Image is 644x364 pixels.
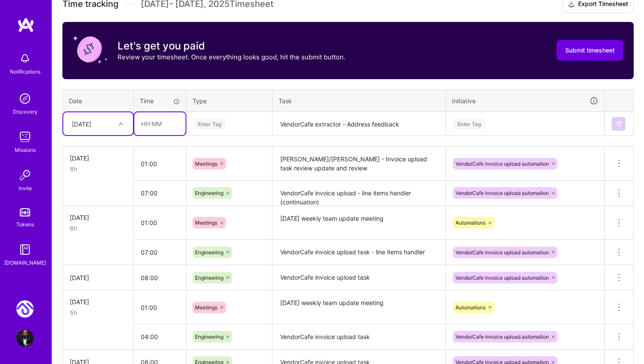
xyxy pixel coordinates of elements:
i: icon Chevron [119,122,123,126]
textarea: [DATE] weekly team update meeting [273,207,445,239]
div: Notifications [10,67,40,76]
span: VendorCafe invoice upload automation [455,275,549,281]
span: VendorCafe invoice upload automation [455,333,549,340]
div: Time [140,96,180,105]
input: HH:MM [134,152,186,175]
img: User Avatar [16,330,34,347]
textarea: VendorCafe invoice upload - line items handler (continuation) [273,182,445,205]
span: VendorCafe invoice upload automation [455,160,549,167]
div: [DATE] [70,213,127,222]
h3: Let's get you paid [118,40,345,52]
input: HH:MM [134,325,186,348]
div: Missions [15,145,36,154]
img: Monto: AI Payments Automation [16,300,34,318]
p: Review your timesheet. Once everything looks good, hit the submit button. [118,52,345,62]
div: [DATE] [70,297,127,306]
div: [DATE] [70,154,127,163]
div: 5h [70,308,127,317]
input: HH:MM [134,241,186,264]
span: VendorCafe invoice upload automation [455,190,549,196]
textarea: [PERSON_NAME]/[PERSON_NAME] - Invoice upload task review update and review [273,148,445,180]
a: Monto: AI Payments Automation [14,300,36,318]
a: User Avatar [14,330,36,347]
span: Meetings [195,160,217,167]
input: HH:MM [134,112,186,135]
div: [DATE] [72,119,91,128]
th: Date [63,89,134,112]
div: 8h [70,224,127,233]
span: VendorCafe invoice upload automation [455,249,549,256]
span: Submit timesheet [565,46,615,55]
span: Engineering [195,190,223,196]
img: discovery [16,90,34,107]
div: [DOMAIN_NAME] [4,258,46,267]
span: Engineering [195,275,223,281]
div: Discovery [13,107,37,116]
textarea: VendorCafe invoice upload task - line items handler [273,241,445,264]
th: Type [186,89,272,112]
img: tokens [20,208,30,216]
th: Task [272,89,446,112]
img: Invite [16,167,34,184]
input: HH:MM [134,296,186,319]
img: coin [73,32,107,67]
img: guide book [16,241,34,258]
img: Submit [615,120,622,127]
button: Submit timesheet [557,40,623,61]
span: Automations [455,304,486,311]
img: logo [17,17,34,33]
input: HH:MM [134,211,186,234]
div: Enter Tag [194,117,226,130]
span: Meetings [195,304,217,311]
div: Tokens [16,220,34,229]
span: Engineering [195,249,223,256]
span: Meetings [195,219,217,226]
input: HH:MM [134,182,186,204]
img: teamwork [16,128,34,145]
div: 8h [70,164,127,173]
textarea: [DATE] weekly team update meeting [273,291,445,324]
div: Initiative [452,96,598,106]
span: Automations [455,219,486,226]
input: HH:MM [134,266,186,289]
img: bell [16,50,34,67]
div: Enter Tag [453,117,485,130]
div: Invite [19,184,32,193]
div: [DATE] [70,273,127,282]
span: Engineering [195,333,223,340]
textarea: VendorCafe invoice upload task [273,325,445,349]
textarea: VendorCafe invoice upload task [273,266,445,290]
